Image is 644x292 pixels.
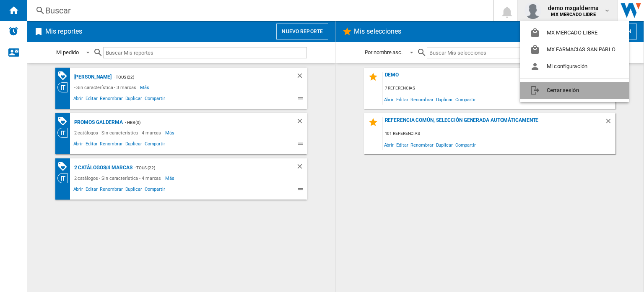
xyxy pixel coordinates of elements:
[520,58,629,75] button: Mi configuración
[520,41,629,58] button: MX FARMACIAS SAN PABLO
[520,24,629,41] button: MX MERCADO LIBRE
[520,82,629,99] button: Cerrar sesión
